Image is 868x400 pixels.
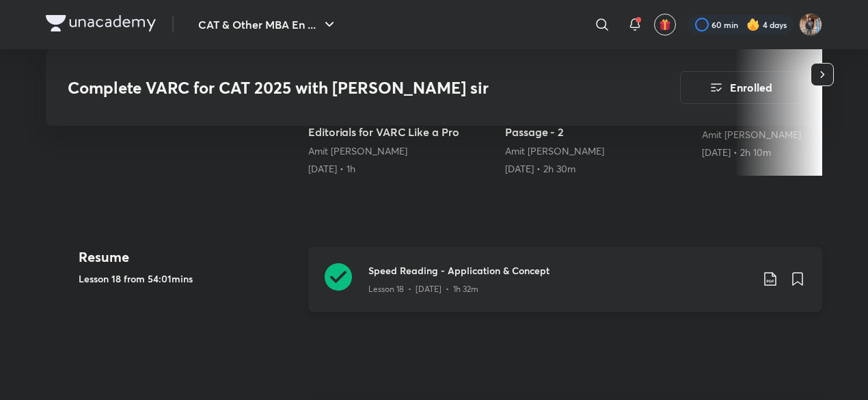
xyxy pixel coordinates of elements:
[505,144,691,158] div: Amit Deepak Rohra
[308,144,494,158] div: Amit Deepak Rohra
[702,128,801,141] a: Amit [PERSON_NAME]
[308,144,407,157] a: Amit [PERSON_NAME]
[68,78,603,98] h3: Complete VARC for CAT 2025 with [PERSON_NAME] sir
[659,18,671,31] img: avatar
[368,283,478,295] p: Lesson 18 • [DATE] • 1h 32m
[308,247,822,328] a: Speed Reading - Application & ConceptLesson 18 • [DATE] • 1h 32m
[799,13,822,36] img: Mayank kardam
[368,263,751,278] h3: Speed Reading - Application & Concept
[46,15,156,31] img: Company Logo
[746,18,760,31] img: streak
[190,11,346,38] button: CAT & Other MBA En ...
[505,162,691,176] div: 25th Jun • 2h 30m
[505,144,604,157] a: Amit [PERSON_NAME]
[680,71,800,104] button: Enrolled
[46,15,156,35] a: Company Logo
[79,271,297,286] h5: Lesson 18 from 54:01mins
[79,247,297,267] h4: Resume
[308,162,494,176] div: 11th Apr • 1h
[654,14,676,36] button: avatar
